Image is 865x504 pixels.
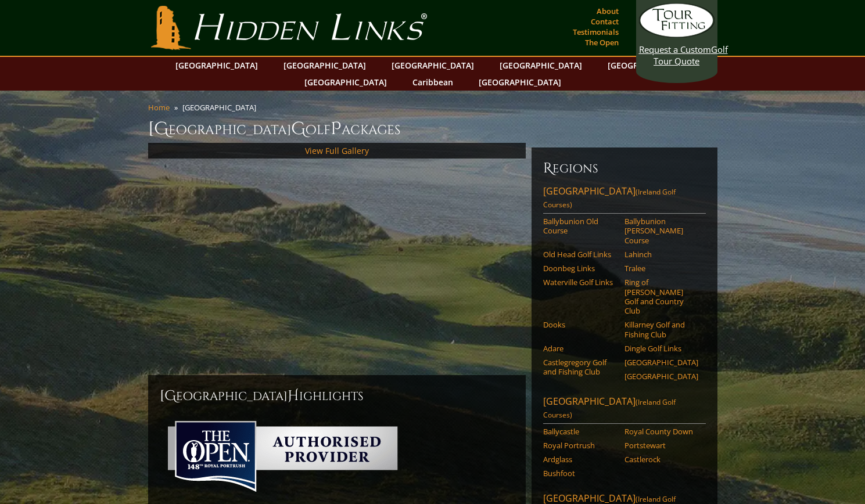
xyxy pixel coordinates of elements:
[570,24,622,40] a: Testimonials
[305,145,369,156] a: View Full Gallery
[543,264,617,273] a: Doonbeg Links
[543,441,617,450] a: Royal Portrush
[543,185,706,214] a: [GEOGRAPHIC_DATA](Ireland Golf Courses)
[624,217,698,245] a: Ballybunion [PERSON_NAME] Course
[182,102,261,113] li: [GEOGRAPHIC_DATA]
[588,13,622,30] a: Contact
[407,74,459,91] a: Caribbean
[148,102,170,113] a: Home
[160,387,514,405] h2: [GEOGRAPHIC_DATA] ighlights
[299,74,393,91] a: [GEOGRAPHIC_DATA]
[624,278,698,315] a: Ring of [PERSON_NAME] Golf and Country Club
[624,441,698,450] a: Portstewart
[473,74,567,91] a: [GEOGRAPHIC_DATA]
[543,469,617,478] a: Bushfoot
[291,117,306,141] span: G
[331,117,342,141] span: P
[543,344,617,353] a: Adare
[624,427,698,436] a: Royal County Down
[624,372,698,381] a: [GEOGRAPHIC_DATA]
[624,455,698,464] a: Castlerock
[543,358,617,377] a: Castlegregory Golf and Fishing Club
[543,427,617,436] a: Ballycastle
[543,217,617,236] a: Ballybunion Old Course
[624,344,698,353] a: Dingle Golf Links
[624,264,698,273] a: Tralee
[170,57,264,74] a: [GEOGRAPHIC_DATA]
[582,34,622,51] a: The Open
[386,57,480,74] a: [GEOGRAPHIC_DATA]
[543,250,617,259] a: Old Head Golf Links
[543,320,617,329] a: Dooks
[624,320,698,339] a: Killarney Golf and Fishing Club
[543,455,617,464] a: Ardglass
[543,397,676,420] span: (Ireland Golf Courses)
[602,57,696,74] a: [GEOGRAPHIC_DATA]
[543,278,617,287] a: Waterville Golf Links
[543,159,706,178] h6: Regions
[278,57,372,74] a: [GEOGRAPHIC_DATA]
[624,358,698,367] a: [GEOGRAPHIC_DATA]
[543,187,676,210] span: (Ireland Golf Courses)
[494,57,588,74] a: [GEOGRAPHIC_DATA]
[543,395,706,424] a: [GEOGRAPHIC_DATA](Ireland Golf Courses)
[624,250,698,259] a: Lahinch
[288,387,299,405] span: H
[594,3,622,19] a: About
[639,3,715,67] a: Request a CustomGolf Tour Quote
[148,117,717,141] h1: [GEOGRAPHIC_DATA] olf ackages
[639,44,711,55] span: Request a Custom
